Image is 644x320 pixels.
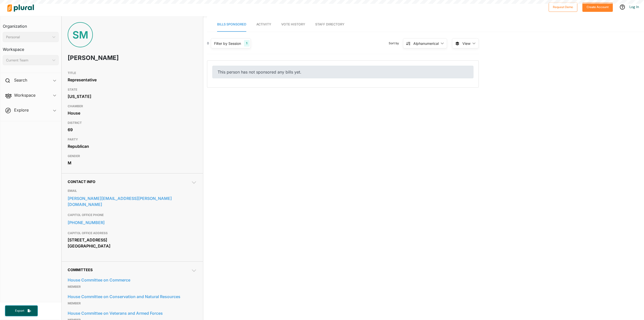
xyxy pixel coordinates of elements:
h3: CAPITOL OFFICE PHONE [68,212,197,218]
div: Filter by Session [214,41,241,46]
h3: Workspace [3,42,59,53]
div: [STREET_ADDRESS] [GEOGRAPHIC_DATA] [68,236,197,250]
h3: TITLE [68,70,197,76]
a: Vote History [281,17,305,32]
span: Bills Sponsored [217,22,246,26]
h3: DISTRICT [68,120,197,126]
div: 0 [207,41,209,46]
span: Sort by [389,41,403,46]
a: Request Demo [549,4,577,9]
div: [US_STATE] [68,93,197,100]
h3: CHAMBER [68,103,197,109]
h3: EMAIL [68,188,197,194]
a: Log In [629,5,639,9]
div: 69 [68,126,197,133]
a: House Committee on Conservation and Natural Resources [68,293,197,300]
button: Create Account [582,2,613,12]
a: Create Account [582,4,613,9]
a: House Committee on Veterans and Armed Forces [68,309,197,317]
a: House Committee on Commerce [68,276,197,284]
div: SM [68,22,93,47]
a: Bills Sponsored [217,17,246,32]
div: Current Team [6,58,50,63]
a: [PERSON_NAME][EMAIL_ADDRESS][PERSON_NAME][DOMAIN_NAME] [68,195,197,208]
div: Republican [68,143,197,150]
button: Request Demo [549,2,577,12]
h3: CAPITOL OFFICE ADDRESS [68,230,197,236]
span: View [462,41,470,46]
span: Vote History [281,22,305,26]
h1: [PERSON_NAME] [68,50,145,65]
div: Representative [68,76,197,84]
h3: PARTY [68,136,197,143]
span: Export [12,309,28,313]
h3: STATE [68,87,197,93]
a: Activity [256,17,271,32]
div: Alphanumerical [413,41,439,46]
a: Staff Directory [315,17,344,32]
div: This person has not sponsored any bills yet. [212,66,473,78]
span: Activity [256,22,271,26]
p: Member [68,300,197,306]
h3: GENDER [68,153,197,159]
h3: Organization [3,19,59,30]
span: Contact Info [68,180,95,184]
div: Personal [6,34,50,40]
button: Export [5,305,38,316]
p: Member [68,284,197,290]
div: House [68,109,197,117]
div: M [68,159,197,167]
h2: Search [14,77,27,83]
div: 1 [244,40,249,47]
a: [PHONE_NUMBER] [68,219,197,226]
span: Committees [68,268,93,272]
